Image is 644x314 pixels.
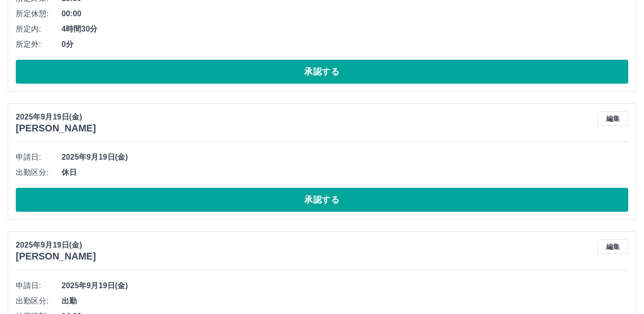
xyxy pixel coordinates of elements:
button: 編集 [598,111,628,126]
span: 申請日: [16,280,62,292]
span: 出勤区分: [16,295,62,307]
span: 2025年9月19日(金) [62,280,628,292]
h3: [PERSON_NAME] [16,123,96,134]
span: 所定外: [16,39,62,50]
p: 2025年9月19日(金) [16,111,96,123]
span: 出勤 [62,295,628,307]
span: 所定内: [16,23,62,35]
p: 2025年9月19日(金) [16,239,96,251]
h3: [PERSON_NAME] [16,251,96,262]
span: 2025年9月19日(金) [62,152,628,163]
span: 申請日: [16,152,62,163]
button: 承認する [16,188,628,212]
span: 出勤区分: [16,167,62,178]
span: 4時間30分 [62,23,628,35]
button: 編集 [598,239,628,254]
span: 休日 [62,167,628,178]
span: 所定休憩: [16,8,62,20]
span: 0分 [62,39,628,50]
span: 00:00 [62,8,628,20]
button: 承認する [16,60,628,84]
